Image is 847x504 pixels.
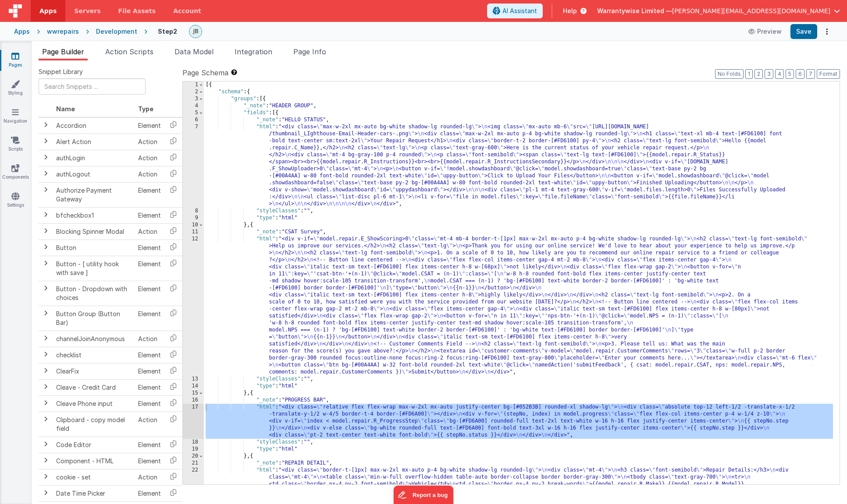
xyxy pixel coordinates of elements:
[183,102,204,109] div: 4
[14,27,30,36] div: Apps
[183,109,204,116] div: 5
[135,469,164,485] td: Action
[183,376,204,383] div: 13
[183,460,204,467] div: 21
[53,256,135,281] td: Button - [ utility hook with save ]
[53,117,135,134] td: Accordion
[135,223,164,240] td: Action
[235,47,272,56] span: Integration
[53,453,135,469] td: Component - HTML
[135,395,164,412] td: Element
[183,397,204,404] div: 16
[53,207,135,223] td: bfcheckbox1
[745,69,753,79] button: 1
[53,281,135,306] td: Button - Dropdown with choices
[39,78,146,95] input: Search Snippets ...
[183,383,204,390] div: 14
[597,7,840,15] button: Warrantywise Limited — [PERSON_NAME][EMAIL_ADDRESS][DOMAIN_NAME]
[183,116,204,123] div: 6
[189,25,202,38] img: 126ded6fdb041a155bf9d42456259ab5
[42,47,84,56] span: Page Builder
[135,363,164,379] td: Element
[135,240,164,256] td: Element
[56,105,75,113] span: Name
[135,453,164,469] td: Element
[183,81,204,88] div: 1
[806,69,815,79] button: 7
[135,207,164,223] td: Element
[135,379,164,395] td: Element
[39,67,83,76] span: Snippet Library
[183,404,204,439] div: 17
[39,7,57,15] span: Apps
[135,117,164,134] td: Element
[183,123,204,208] div: 7
[96,27,137,36] div: Development
[53,306,135,331] td: Button Group (Button Bar)
[74,7,100,15] span: Servers
[53,469,135,485] td: cookie - set
[183,208,204,215] div: 8
[53,240,135,256] td: Button
[53,182,135,207] td: Authorize Payment Gateway
[53,437,135,453] td: Code Editor
[53,363,135,379] td: ClearFix
[135,306,164,331] td: Element
[672,7,830,15] span: [PERSON_NAME][EMAIL_ADDRESS][DOMAIN_NAME]
[53,379,135,395] td: Cleave - Credit Card
[754,69,763,79] button: 2
[715,69,744,79] button: No Folds
[183,236,204,376] div: 12
[135,256,164,281] td: Element
[135,331,164,347] td: Action
[53,485,135,501] td: Date Time Picker
[765,69,773,79] button: 3
[394,486,454,504] iframe: Marker.io feedback button
[183,439,204,446] div: 18
[821,25,833,38] button: Options
[47,27,79,36] div: wwrepairs
[183,229,204,236] div: 11
[182,67,228,78] span: Page Schema
[183,95,204,102] div: 3
[53,166,135,182] td: authLogout
[135,347,164,363] td: Element
[118,7,156,15] span: File Assets
[135,281,164,306] td: Element
[183,446,204,453] div: 19
[53,134,135,150] td: Alert Action
[53,331,135,347] td: channelJoinAnonymous
[183,88,204,95] div: 2
[563,7,577,15] span: Help
[135,134,164,150] td: Action
[487,4,543,18] button: AI Assistant
[53,347,135,363] td: checklist
[135,166,164,182] td: Action
[135,150,164,166] td: Action
[597,7,672,15] span: Warrantywise Limited —
[743,25,787,39] button: Preview
[775,69,784,79] button: 4
[53,412,135,437] td: Clipboard - copy model field
[502,7,537,15] span: AI Assistant
[135,437,164,453] td: Element
[293,47,326,56] span: Page Info
[53,395,135,412] td: Cleave Phone input
[786,69,794,79] button: 5
[183,453,204,460] div: 20
[105,47,153,56] span: Action Scripts
[135,485,164,501] td: Element
[158,28,177,35] h4: Step2
[183,390,204,397] div: 15
[183,222,204,229] div: 10
[135,412,164,437] td: Action
[183,215,204,222] div: 9
[53,150,135,166] td: authLogin
[174,47,214,56] span: Data Model
[790,24,817,39] button: Save
[817,69,840,79] button: Format
[135,182,164,207] td: Element
[796,69,804,79] button: 6
[53,223,135,240] td: Blocking Spinner Modal
[138,105,153,113] span: Type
